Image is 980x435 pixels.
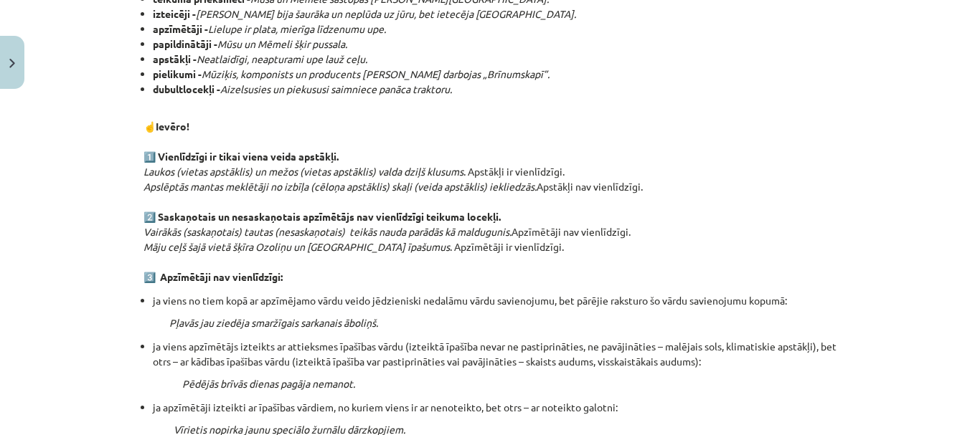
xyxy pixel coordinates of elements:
[9,59,15,68] img: icon-close-lesson-0947bae3869378f0d4975bcd49f059093ad1ed9edebbc8119c70593378902aed.svg
[202,67,550,80] em: Mūziķis, komponists un producents [PERSON_NAME] darbojas „Brīnumskapī”.
[208,22,386,35] em: Lielupe ir plata, mierīga līdzenumu upe.
[153,293,837,308] li: ja viens no tiem kopā ar apzīmējamo vārdu veido jēdzieniski nedalāmu vārdu savienojumu, bet pārēj...
[196,7,576,20] em: [PERSON_NAME] bija šaurāka un neplūda uz jūru, bet ietecēja [GEOGRAPHIC_DATA].
[143,270,283,283] strong: 3️⃣ Apzīmētāji nav vienlīdzīgi:
[153,7,196,20] strong: izteicēji -
[153,52,197,65] strong: apstākļi -
[153,339,837,369] li: ja viens apzīmētājs izteikts ar attieksmes īpašības vārdu (izteiktā īpašība nevar ne pastiprināti...
[153,400,837,415] li: ja apzīmētāji izteikti ar īpašības vārdiem, no kuriem viens ir ar nenoteikto, bet otrs – ar notei...
[143,180,537,193] em: Apslēptās mantas meklētāji no izbīļa (cēloņa apstāklis) skaļi (veida apstāklis) iekliedzās.
[153,22,208,35] strong: apzīmētāji -
[143,240,450,253] em: Māju ceļš šajā vietā šķīra Ozoliņu un [GEOGRAPHIC_DATA] īpašumus
[169,316,378,329] em: Pļavās jau ziedēja smaržīgais sarkanais āboliņš.
[182,377,355,390] em: Pēdējās brīvās dienas pagāja nemanot.
[153,37,217,50] strong: papildinātāji -
[217,37,347,50] em: Mūsu un Mēmeli šķir pussala.
[153,82,220,95] strong: dubultlocekļi -
[143,150,339,163] strong: 1️⃣ Vienlīdzīgi ir tikai viena veida apstākļi.
[143,104,837,285] p: . Apstākļi ir vienlīdzīgi. Apstākļi nav vienlīdzīgi. Apzīmētāji nav vienlīdzīgi. . Apzīmētāji ir ...
[143,120,189,133] strong: ☝️Ievēro!
[220,82,452,95] em: Aizelsusies un piekususi saimniece panāca traktoru.
[143,225,512,238] em: Vairākās (saskaņotais) tautas (nesaskaņotais) teikās nauda parādās kā maldugunis.
[197,52,367,65] em: Neatlaidīgi, neapturami upe lauž ceļu.
[143,165,463,178] em: Laukos (vietas apstāklis) un mežos (vietas apstāklis) valda dziļš klusums
[143,210,501,223] strong: 2️⃣ Saskaņotais un nesaskaņotais apzīmētājs nav vienlīdzīgi teikuma locekļi.
[153,67,202,80] strong: pielikumi -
